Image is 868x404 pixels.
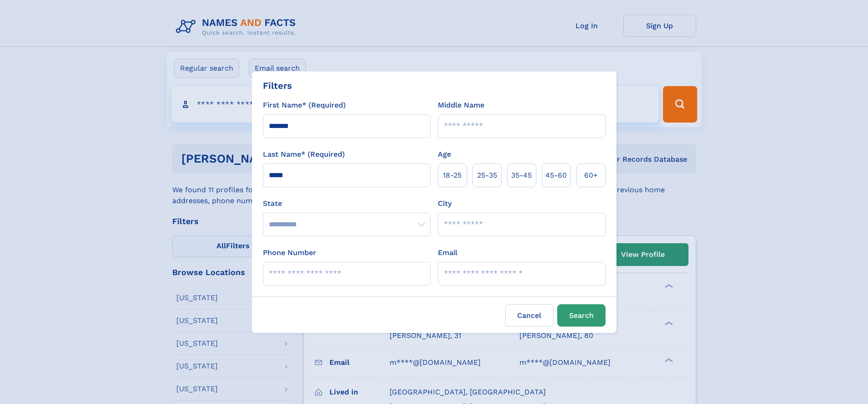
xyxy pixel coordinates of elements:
label: Phone Number [263,247,316,258]
label: Email [438,247,457,258]
span: 25‑35 [477,170,497,181]
button: Search [557,304,606,327]
label: Cancel [505,304,554,327]
label: Age [438,149,451,160]
label: State [263,198,431,209]
span: 45‑60 [545,170,567,181]
label: Last Name* (Required) [263,149,345,160]
label: First Name* (Required) [263,100,346,111]
label: Middle Name [438,100,484,111]
span: 60+ [584,170,598,181]
span: 18‑25 [443,170,462,181]
span: 35‑45 [511,170,532,181]
div: Filters [263,79,292,92]
label: City [438,198,452,209]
